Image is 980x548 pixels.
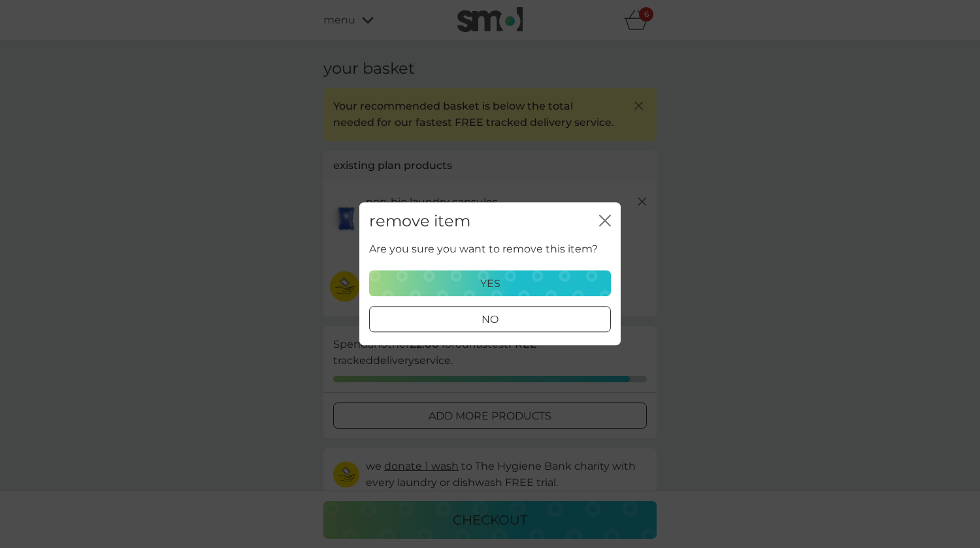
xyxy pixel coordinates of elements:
[369,241,598,258] p: Are you sure you want to remove this item?
[369,271,611,297] button: yes
[369,212,470,231] h2: remove item
[599,215,611,228] button: close
[482,312,498,329] p: no
[480,275,500,292] p: yes
[369,307,611,333] button: no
